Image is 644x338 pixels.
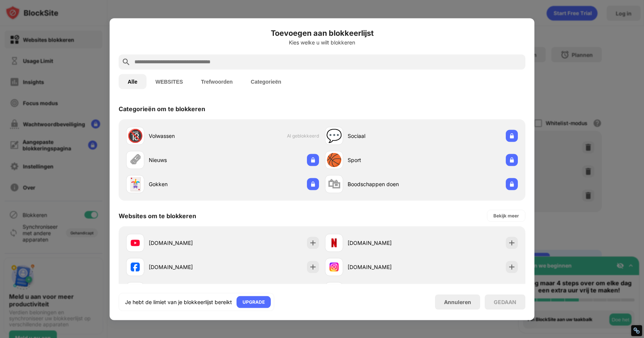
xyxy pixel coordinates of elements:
div: Sport [348,156,421,164]
div: [DOMAIN_NAME] [149,239,223,247]
div: Bekijk meer [493,212,519,219]
button: Categorieën [242,74,290,89]
div: 🏀 [326,152,342,168]
img: search.svg [122,57,131,66]
h6: Toevoegen aan blokkeerlijst [119,27,525,38]
div: [DOMAIN_NAME] [348,239,421,247]
div: 🗞 [129,152,142,168]
img: favicons [131,262,140,271]
div: GEDAAN [494,299,516,305]
div: Kies welke u wilt blokkeren [119,39,525,45]
div: Nieuws [149,156,223,164]
img: favicons [131,238,140,247]
div: Websites om te blokkeren [119,212,196,219]
div: Boodschappen doen [348,180,421,188]
button: WEBSITES [147,74,192,89]
div: 💬 [326,128,342,144]
div: Volwassen [149,132,223,140]
div: 🔞 [127,128,143,144]
div: Je hebt de limiet van je blokkeerlijst bereikt [125,298,232,306]
div: 🛍 [328,176,340,192]
div: Sociaal [348,132,421,140]
div: Annuleren [444,299,471,305]
div: [DOMAIN_NAME] [348,263,421,271]
div: Categorieën om te blokkeren [119,105,205,112]
button: Alle [119,74,147,89]
div: [DOMAIN_NAME] [149,263,223,271]
div: Restore Info Box &#10;&#10;NoFollow Info:&#10; META-Robots NoFollow: &#09;true&#10; META-Robots N... [633,327,640,334]
div: UPGRADE [243,298,265,306]
img: favicons [330,262,339,271]
div: 🃏 [127,176,143,192]
span: Al geblokkeerd [287,133,319,139]
img: favicons [330,238,339,247]
button: Trefwoorden [192,74,242,89]
div: Gokken [149,180,223,188]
